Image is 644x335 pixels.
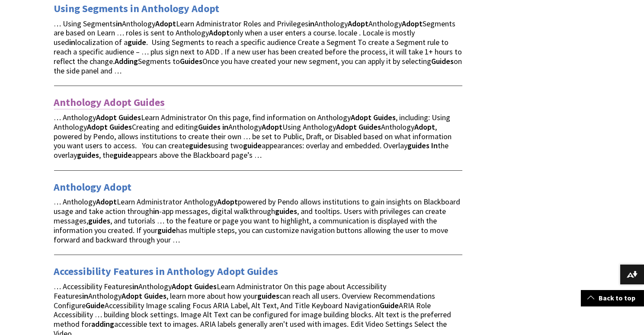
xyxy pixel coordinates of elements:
[309,19,315,29] strong: in
[180,56,203,66] strong: Guides
[86,300,105,310] strong: Guide
[70,37,76,47] strong: in
[110,122,132,132] strong: Guides
[54,96,165,109] a: Anthology Adopt Guides
[96,197,117,207] strong: Adopt
[54,265,279,278] a: Accessibility Features in Anthology Adopt Guides
[581,290,644,306] a: Back to top
[408,140,430,150] strong: guides
[83,291,89,301] strong: in
[54,112,452,160] span: … Anthology Learn Administrator On this page, find information on Anthology , including: Using An...
[89,216,111,226] strong: guides
[54,180,132,194] a: Anthology Adopt
[276,206,298,216] strong: guides
[96,112,117,122] strong: Adopt
[115,56,138,66] strong: Adding
[199,122,221,132] strong: Guides
[262,122,283,132] strong: Adopt
[374,112,396,122] strong: Guides
[156,19,176,29] strong: Adopt
[351,112,372,122] strong: Adopt
[348,19,369,29] strong: Adopt
[92,319,115,329] strong: adding
[87,122,108,132] strong: Adopt
[54,2,220,16] a: Using Segments in Anthology Adopt
[258,291,280,301] strong: guides
[195,281,217,291] strong: Guides
[432,140,438,150] strong: In
[119,112,141,122] strong: Guides
[116,19,122,29] strong: in
[359,122,381,132] strong: Guides
[380,300,399,310] strong: Guide
[114,150,132,160] strong: guide
[54,197,461,244] span: … Anthology Learn Administrator Anthology powered by Pendo allows institutions to gain insights o...
[244,140,262,150] strong: guide
[223,122,229,132] strong: in
[218,197,238,207] strong: Adopt
[154,206,160,216] strong: in
[209,28,230,38] strong: Adopt
[336,122,357,132] strong: Adopt
[432,56,454,66] strong: Guides
[172,281,193,291] strong: Adopt
[189,140,211,150] strong: guides
[158,225,176,235] strong: guide
[122,291,143,301] strong: Adopt
[133,281,139,291] strong: in
[402,19,423,29] strong: Adopt
[128,37,147,47] strong: guide
[54,19,462,76] span: … Using Segments Anthology Learn Administrator Roles and Privileges Anthology Anthology Segments ...
[144,291,167,301] strong: Guides
[415,122,436,132] strong: Adopt
[77,150,99,160] strong: guides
